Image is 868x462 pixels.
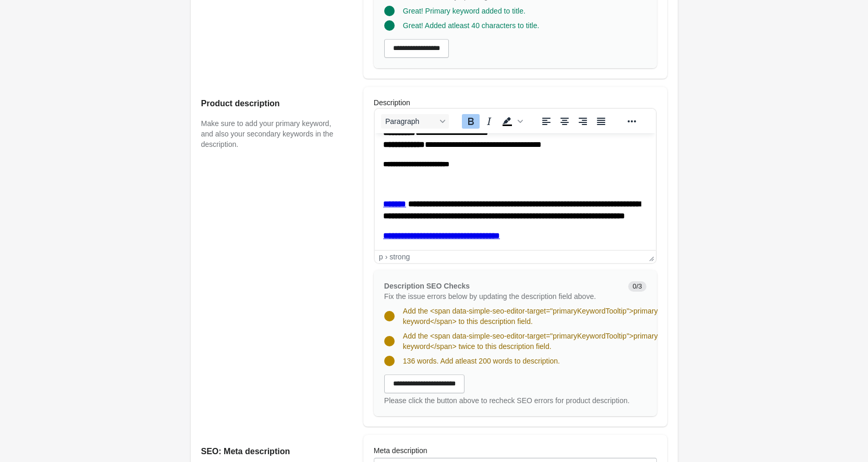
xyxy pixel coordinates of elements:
[384,282,470,290] span: Description SEO Checks
[645,251,656,263] div: Press the Up and Down arrow keys to resize the editor.
[375,133,656,250] iframe: Rich Text Area
[403,307,658,326] span: Add the <span data-simple-seo-editor-target="primaryKeywordTooltip">primary keyword</span> to thi...
[480,114,498,129] button: Italic
[363,87,667,427] div: Description
[201,445,343,458] h2: SEO: Meta description
[537,114,555,129] button: Align left
[385,253,388,261] div: ›
[623,114,641,129] button: Reveal or hide additional toolbar items
[201,118,343,149] p: Make sure to add your primary keyword, and also your secondary keywords in the description.
[379,253,383,261] div: p
[201,97,343,110] h2: Product description
[403,21,539,30] span: Great! Added atleast 40 characters to title.
[556,114,573,129] button: Align center
[498,114,524,129] div: Background color
[592,114,610,129] button: Justify
[389,253,410,261] div: strong
[384,291,620,302] p: Fix the issue errors below by updating the description field above.
[384,395,646,406] div: Please click the button above to recheck SEO errors for product description.
[403,7,525,15] span: Great! Primary keyword added to title.
[403,332,658,351] span: Add the <span data-simple-seo-editor-target="primaryKeywordTooltip">primary keyword</span> twice ...
[628,281,646,292] span: 0/3
[403,357,560,365] span: 136 words. Add atleast 200 words to description.
[462,114,480,129] button: Bold
[374,445,427,456] label: Meta description
[385,117,436,126] span: Paragraph
[574,114,592,129] button: Align right
[381,114,449,129] button: Blocks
